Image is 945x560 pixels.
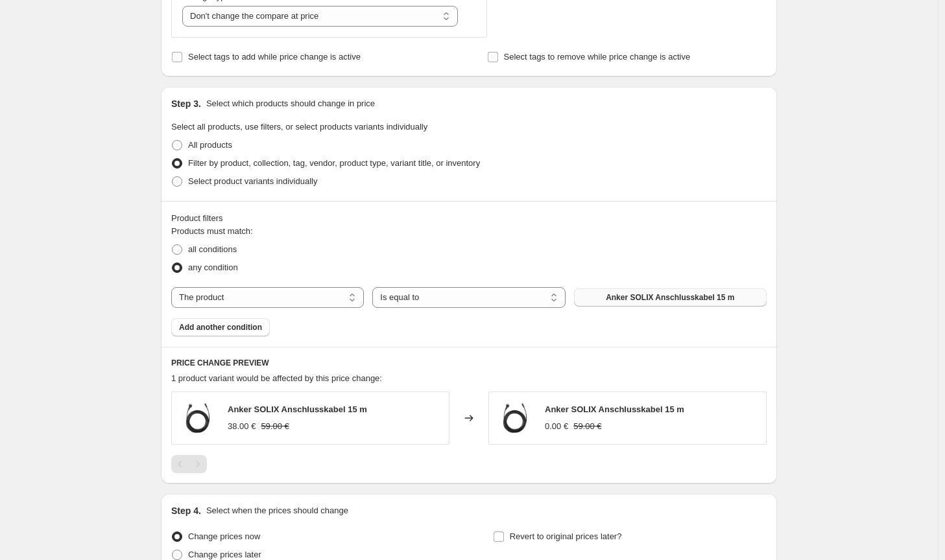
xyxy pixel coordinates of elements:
[179,322,262,332] span: Add another condition
[171,318,270,336] button: Add another condition
[188,531,260,541] span: Change prices now
[171,358,767,368] h6: PRICE CHANGE PREVIEW
[496,399,534,437] img: Anker_Solix2_Anschlusskabel15m_80x.webp
[510,531,622,541] span: Revert to original prices later?
[171,97,201,110] h2: Step 3.
[606,292,734,303] span: Anker SOLIX Anschlusskabel 15 m
[228,404,367,414] span: Anker SOLIX Anschlusskabel 15 m
[206,504,348,517] p: Select when the prices should change
[171,373,382,383] span: 1 product variant would be affected by this price change:
[188,262,238,272] span: any condition
[171,504,201,517] h2: Step 4.
[574,288,767,307] button: Anker SOLIX Anschlusskabel 15 m
[228,420,256,433] div: 38.00 €
[171,122,427,132] span: Select all products, use filters, or select products variants individually
[188,176,317,186] span: Select product variants individually
[171,226,253,236] span: Products must match:
[545,404,684,414] span: Anker SOLIX Anschlusskabel 15 m
[171,455,207,473] nav: Pagination
[504,52,691,62] span: Select tags to remove while price change is active
[261,420,289,433] strike: 59.00 €
[206,97,375,110] p: Select which products should change in price
[188,140,232,150] span: All products
[188,550,261,559] span: Change prices later
[188,244,237,254] span: all conditions
[573,420,601,433] strike: 59.00 €
[545,420,568,433] div: 0.00 €
[171,212,767,225] div: Product filters
[178,399,217,437] img: Anker_Solix2_Anschlusskabel15m_80x.webp
[188,52,361,62] span: Select tags to add while price change is active
[188,158,480,168] span: Filter by product, collection, tag, vendor, product type, variant title, or inventory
